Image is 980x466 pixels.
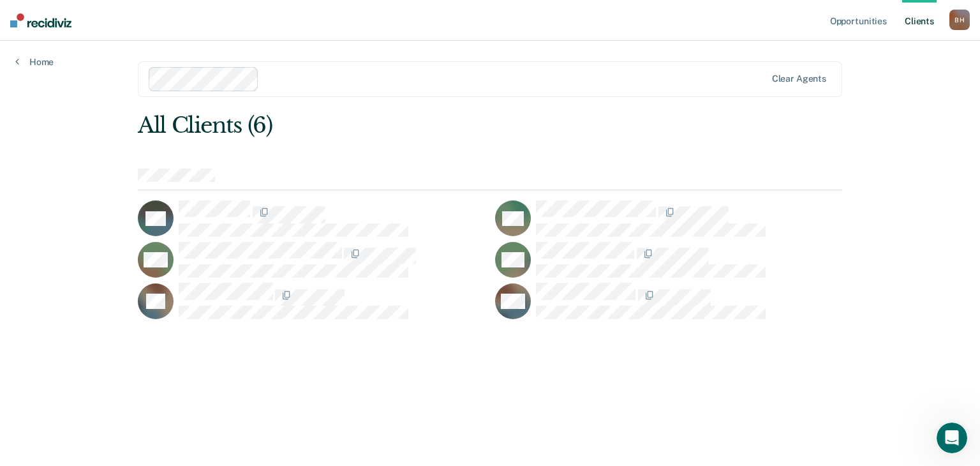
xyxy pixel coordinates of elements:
[10,13,71,27] img: Recidiviz
[949,10,970,30] button: BH
[772,73,826,84] div: Clear agents
[937,423,967,453] iframe: Intercom live chat
[15,56,54,68] a: Home
[138,112,701,139] div: All Clients (6)
[949,10,970,30] div: B H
